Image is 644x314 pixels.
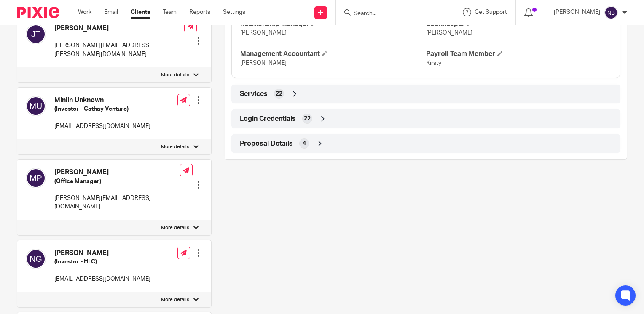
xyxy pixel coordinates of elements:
img: svg%3E [26,249,46,269]
h4: [PERSON_NAME] [54,168,180,177]
span: [PERSON_NAME] [240,30,287,36]
h5: (Investor - HLC) [54,258,150,266]
img: Pixie [17,7,59,18]
h4: [PERSON_NAME] [54,24,184,33]
a: Team [163,8,177,16]
img: svg%3E [26,96,46,116]
p: [EMAIL_ADDRESS][DOMAIN_NAME] [54,275,150,283]
h4: [PERSON_NAME] [54,249,150,258]
p: More details [161,296,189,303]
p: [PERSON_NAME][EMAIL_ADDRESS][DOMAIN_NAME] [54,194,180,211]
a: Email [104,8,118,16]
h4: Minlin Unknown [54,96,150,105]
p: [EMAIL_ADDRESS][DOMAIN_NAME] [54,122,150,130]
h4: Management Accountant [240,50,426,59]
span: 22 [276,90,282,98]
span: Login Credentials [240,114,296,123]
p: More details [161,224,189,231]
h5: (Office Manager) [54,177,180,186]
p: More details [161,144,189,150]
span: 4 [303,139,306,148]
span: [PERSON_NAME] [426,30,472,36]
p: More details [161,72,189,78]
span: Get Support [475,9,507,15]
input: Search [353,10,429,18]
span: Kirsty [426,60,441,66]
h5: (Investor - Cathay Venture) [54,105,150,113]
a: Reports [189,8,210,16]
a: Settings [223,8,245,16]
span: [PERSON_NAME] [240,60,287,66]
a: Work [78,8,91,16]
a: Clients [131,8,150,16]
span: 22 [304,114,311,123]
img: svg%3E [26,24,46,44]
p: [PERSON_NAME][EMAIL_ADDRESS][PERSON_NAME][DOMAIN_NAME] [54,41,184,59]
span: Proposal Details [240,139,293,148]
img: svg%3E [26,168,46,188]
h4: Payroll Team Member [426,50,612,59]
p: [PERSON_NAME] [554,8,600,16]
span: Services [240,90,268,98]
img: svg%3E [604,6,618,19]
